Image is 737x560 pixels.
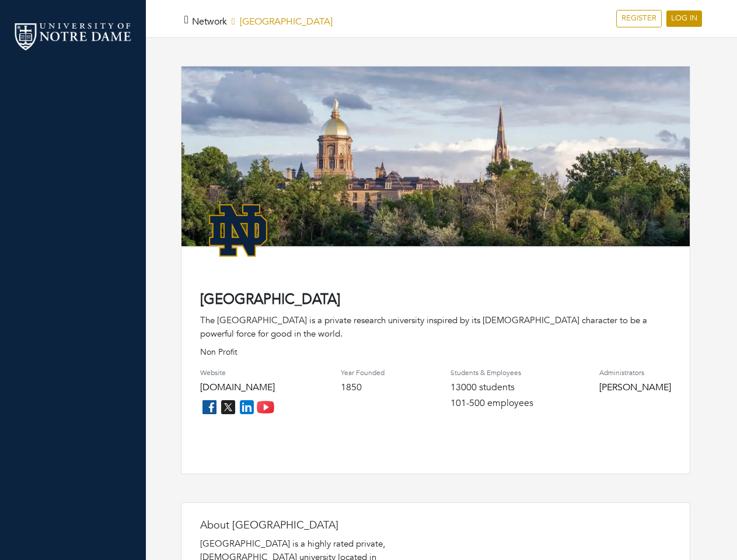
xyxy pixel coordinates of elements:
[450,382,533,393] h4: 13000 students
[192,15,227,28] a: Network
[200,398,219,416] img: facebook_icon-256f8dfc8812ddc1b8eade64b8eafd8a868ed32f90a8d2bb44f507e1979dbc24.png
[200,292,671,309] h4: [GEOGRAPHIC_DATA]
[200,192,276,268] img: NotreDame_Logo.png
[200,369,275,377] h4: Website
[666,10,702,27] a: LOG IN
[219,398,237,416] img: twitter_icon-7d0bafdc4ccc1285aa2013833b377ca91d92330db209b8298ca96278571368c9.png
[341,382,385,393] h4: 1850
[12,20,134,52] img: nd_logo.png
[599,369,671,377] h4: Administrators
[256,398,275,416] img: youtube_icon-fc3c61c8c22f3cdcae68f2f17984f5f016928f0ca0694dd5da90beefb88aa45e.png
[450,398,533,409] h4: 101-500 employees
[450,369,533,377] h4: Students & Employees
[237,398,256,416] img: linkedin_icon-84db3ca265f4ac0988026744a78baded5d6ee8239146f80404fb69c9eee6e8e7.png
[192,16,333,27] h5: [GEOGRAPHIC_DATA]
[200,381,275,394] a: [DOMAIN_NAME]
[616,10,662,27] a: REGISTER
[599,381,671,394] a: [PERSON_NAME]
[341,369,385,377] h4: Year Founded
[200,519,434,532] h4: About [GEOGRAPHIC_DATA]
[200,346,671,358] p: Non Profit
[200,314,671,340] div: The [GEOGRAPHIC_DATA] is a private research university inspired by its [DEMOGRAPHIC_DATA] charact...
[181,66,690,261] img: rare_disease_hero-1920%20copy.png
